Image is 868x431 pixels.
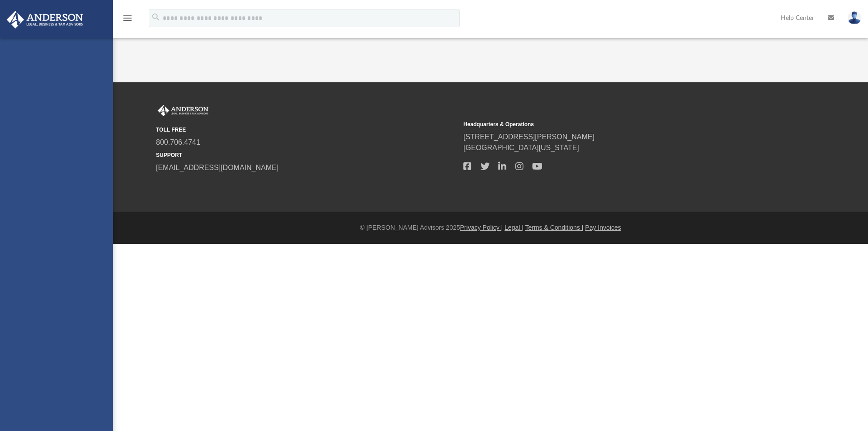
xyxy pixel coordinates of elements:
i: search [151,12,161,22]
img: Anderson Advisors Platinum Portal [156,105,210,117]
small: SUPPORT [156,151,457,159]
div: © [PERSON_NAME] Advisors 2025 [113,223,868,232]
a: [GEOGRAPHIC_DATA][US_STATE] [463,144,579,152]
a: menu [122,17,133,24]
img: Anderson Advisors Platinum Portal [4,11,86,28]
a: [EMAIL_ADDRESS][DOMAIN_NAME] [156,164,278,171]
small: Headquarters & Operations [463,120,764,128]
small: TOLL FREE [156,126,457,134]
a: Pay Invoices [585,224,621,231]
a: Legal | [505,224,524,231]
a: Privacy Policy | [460,224,503,231]
img: User Pic [848,11,861,24]
a: [STREET_ADDRESS][PERSON_NAME] [463,133,594,141]
a: 800.706.4741 [156,138,200,146]
i: menu [122,13,133,24]
a: Terms & Conditions | [525,224,584,231]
